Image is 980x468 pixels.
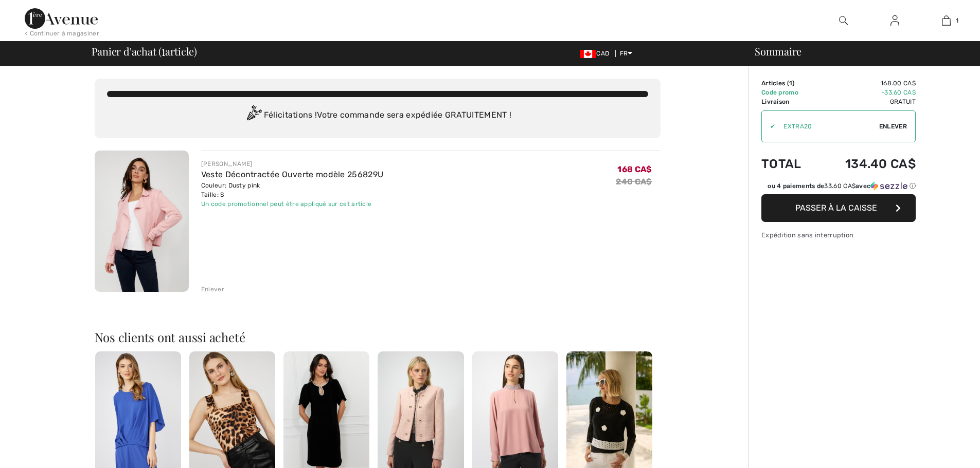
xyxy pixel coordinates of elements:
[761,146,817,181] td: Total
[95,151,189,292] img: Veste Décontractée Ouverte modèle 256829U
[580,50,596,58] img: Canadian Dollar
[775,111,879,142] input: Code promo
[956,16,958,25] span: 1
[761,79,817,88] td: Articles ( )
[817,97,916,106] td: Gratuit
[201,199,383,209] div: Un code promotionnel peut être appliqué sur cet article
[162,44,165,57] span: 1
[25,8,98,29] img: 1ère Avenue
[789,80,792,87] span: 1
[761,230,916,240] div: Expédition sans interruption
[620,50,633,57] span: FR
[890,14,899,27] img: Mes infos
[768,181,916,191] div: ou 4 paiements de avec
[839,14,848,27] img: recherche
[882,14,907,27] a: Se connecter
[921,14,971,27] a: 1
[617,164,652,174] span: 168 CA$
[616,177,652,186] s: 240 CA$
[761,181,916,194] div: ou 4 paiements de33.60 CA$avecSezzle Cliquez pour en savoir plus sur Sezzle
[92,46,198,57] span: Panier d'achat ( article)
[107,105,648,126] div: Félicitations ! Votre commande sera expédiée GRATUITEMENT !
[879,122,907,131] span: Enlever
[795,203,877,213] span: Passer à la caisse
[201,159,383,169] div: [PERSON_NAME]
[761,194,916,222] button: Passer à la caisse
[580,50,613,57] span: CAD
[201,170,383,179] a: Veste Décontractée Ouverte modèle 256829U
[243,105,264,126] img: Congratulation2.svg
[824,182,856,190] span: 33.60 CA$
[817,88,916,97] td: -33.60 CA$
[817,79,916,88] td: 168.00 CA$
[870,181,907,191] img: Sezzle
[817,146,916,181] td: 134.40 CA$
[761,88,817,97] td: Code promo
[201,285,224,294] div: Enlever
[201,181,383,199] div: Couleur: Dusty pink Taille: S
[95,331,661,343] h2: Nos clients ont aussi acheté
[25,29,99,38] div: < Continuer à magasiner
[742,46,974,57] div: Sommaire
[942,14,951,27] img: Mon panier
[761,97,817,106] td: Livraison
[762,122,775,131] div: ✔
